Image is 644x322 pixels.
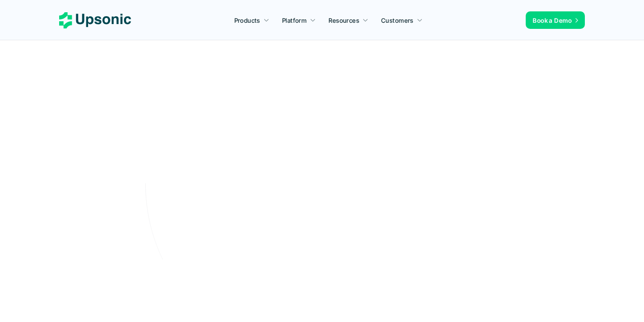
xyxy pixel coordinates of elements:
p: Book a Demo [533,16,572,25]
p: Platform [282,16,307,25]
p: Book a Demo [360,217,407,231]
a: Book a Demo [349,213,425,236]
p: Customers [381,16,414,25]
a: Products [229,12,275,28]
a: Book a Demo [526,11,585,29]
h2: Agentic AI Platform for FinTech Operations [169,72,475,132]
p: Play with interactive demo [230,214,327,229]
p: Products [234,16,260,25]
p: Resources [329,16,359,25]
a: Play with interactive demo [219,210,345,234]
p: From onboarding to compliance to settlement to autonomous control. Work with %82 more efficiency ... [180,158,464,183]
